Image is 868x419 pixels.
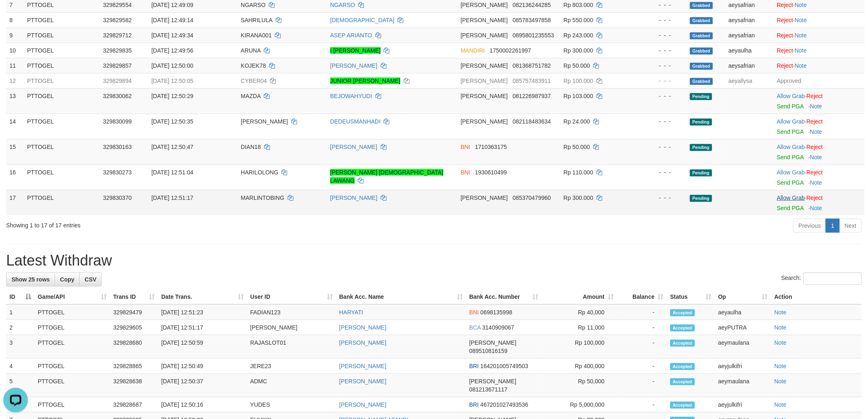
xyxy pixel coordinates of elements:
[34,320,110,335] td: PTTOGEL
[806,169,823,176] a: Reject
[330,195,377,201] a: [PERSON_NAME]
[6,12,24,27] td: 8
[564,169,593,176] span: Rp 110.000
[715,305,771,320] td: aeyaulha
[79,272,102,286] a: CSV
[158,335,247,359] td: [DATE] 12:50:59
[774,363,787,369] a: Note
[564,32,593,39] span: Rp 243.000
[241,118,288,125] span: [PERSON_NAME]
[690,93,712,100] span: Pending
[469,378,516,385] span: [PERSON_NAME]
[793,219,826,233] a: Previous
[564,62,590,69] span: Rp 50.000
[247,335,336,359] td: RAJASLOT01
[774,339,787,346] a: Note
[725,43,774,58] td: aeyaulha
[806,93,823,99] a: Reject
[158,289,247,305] th: Date Trans.: activate to sort column ascending
[103,17,132,23] span: 329829582
[564,195,593,201] span: Rp 300.000
[774,190,865,215] td: ·
[670,378,695,385] span: Accepted
[466,289,541,305] th: Bank Acc. Number: activate to sort column ascending
[777,179,804,186] a: Send PGA
[541,374,617,397] td: Rp 50,000
[777,2,793,8] a: Reject
[247,359,336,374] td: JERE23
[151,78,193,84] span: [DATE] 12:50:05
[330,32,372,39] a: ASEP ARIANTO
[826,219,840,233] a: 1
[774,27,865,43] td: ·
[513,93,551,99] span: Copy 081226987937 to clipboard
[667,289,715,305] th: Status: activate to sort column ascending
[564,78,593,84] span: Rp 100.000
[777,144,805,150] a: Allow Grab
[690,169,712,176] span: Pending
[774,88,865,114] td: ·
[330,118,381,125] a: DEDEUSMANHADI
[158,320,247,335] td: [DATE] 12:51:17
[55,272,80,286] a: Copy
[670,402,695,409] span: Accepted
[804,272,862,285] input: Search:
[715,320,771,335] td: aeyPUTRA
[103,62,132,69] span: 329829857
[777,93,806,99] span: ·
[461,17,508,23] span: [PERSON_NAME]
[241,78,267,84] span: CYBER04
[103,118,132,125] span: 329830099
[617,359,667,374] td: -
[640,194,683,202] div: - - -
[151,17,193,23] span: [DATE] 12:49:14
[690,48,713,55] span: Grabbed
[330,62,377,69] a: [PERSON_NAME]
[513,195,551,201] span: Copy 085370479960 to clipboard
[513,32,554,39] span: Copy 0895801235553 to clipboard
[725,58,774,73] td: aeysafrian
[241,195,284,201] span: MARLINTOBING
[690,78,713,85] span: Grabbed
[461,32,508,39] span: [PERSON_NAME]
[34,397,110,412] td: PTTOGEL
[103,32,132,39] span: 329829712
[158,374,247,397] td: [DATE] 12:50:37
[564,2,593,8] span: Rp 803.000
[461,2,508,8] span: [PERSON_NAME]
[774,43,865,58] td: ·
[330,2,355,8] a: NGARSO
[469,324,481,331] span: BCA
[151,32,193,39] span: [DATE] 12:49:34
[690,63,713,70] span: Grabbed
[541,289,617,305] th: Amount: activate to sort column ascending
[774,309,787,316] a: Note
[810,205,822,211] a: Note
[795,32,807,39] a: Note
[777,128,804,135] a: Send PGA
[480,363,528,369] span: Copy 164201005749503 to clipboard
[151,2,193,8] span: [DATE] 12:49:09
[725,12,774,27] td: aeysafrian
[774,324,787,331] a: Note
[6,114,24,139] td: 14
[24,27,100,43] td: PTTOGEL
[690,2,713,9] span: Grabbed
[151,144,193,150] span: [DATE] 12:50:47
[564,17,593,23] span: Rp 550.000
[330,93,372,99] a: BEJOWAHYUDI
[617,335,667,359] td: -
[617,397,667,412] td: -
[640,168,683,176] div: - - -
[640,143,683,151] div: - - -
[810,179,822,186] a: Note
[110,320,158,335] td: 329829605
[774,139,865,165] td: ·
[6,139,24,165] td: 15
[771,289,862,305] th: Action
[715,374,771,397] td: aeymaulana
[774,12,865,27] td: ·
[241,144,261,150] span: DIAN18
[640,46,683,55] div: - - -
[103,2,132,8] span: 329829554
